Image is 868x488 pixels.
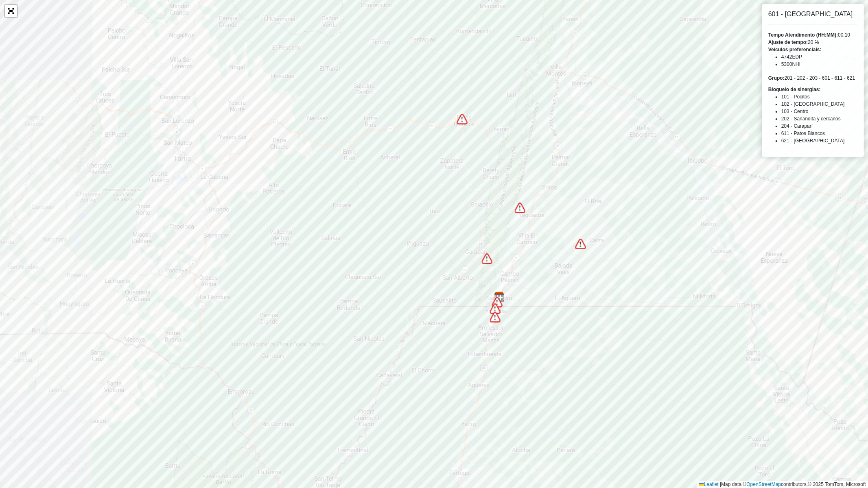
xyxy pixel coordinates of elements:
a: Abrir mapa em tela cheia [5,5,17,17]
li: 621 - [GEOGRAPHIC_DATA] [781,137,858,144]
strong: Grupo: [768,75,785,81]
h6: 601 - [GEOGRAPHIC_DATA] [768,10,858,18]
img: Bloqueio de sinergias [482,253,492,264]
strong: Veículos preferenciais: [768,47,822,52]
div: 00:10 [768,31,858,39]
span: | [720,481,721,487]
strong: Bloqueio de sinergias: [768,87,821,92]
img: Bloqueio de sinergias [490,312,501,322]
li: 103 - Centro [781,108,858,115]
li: 102 - [GEOGRAPHIC_DATA] [781,100,858,108]
li: 611 - Patos Blancos [781,130,858,137]
div: Map data © contributors,© 2025 TomTom, Microsoft [697,481,868,488]
div: 20 % [768,39,858,46]
img: Bloqueio de sinergias [515,203,525,213]
li: 204 - Caraparí [781,122,858,130]
img: Bloqueio de sinergias [575,239,586,249]
strong: Ajuste de tempo: [768,39,808,45]
a: Leaflet [699,481,719,487]
li: 5300NHI [781,61,858,68]
img: Bloqueio de sinergias [457,114,468,124]
a: OpenStreetMap [747,481,781,487]
li: 4742EDP [781,53,858,61]
img: Bloqueio de sinergias [492,297,503,307]
li: 101 - Pocitos [781,93,858,100]
div: 201 - 202 - 203 - 601 - 611 - 621 [768,74,858,82]
img: Bloqueio de sinergias [490,303,501,314]
strong: Tempo Atendimento (HH:MM): [768,32,838,38]
li: 202 - Sanandita y cercanos [781,115,858,122]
